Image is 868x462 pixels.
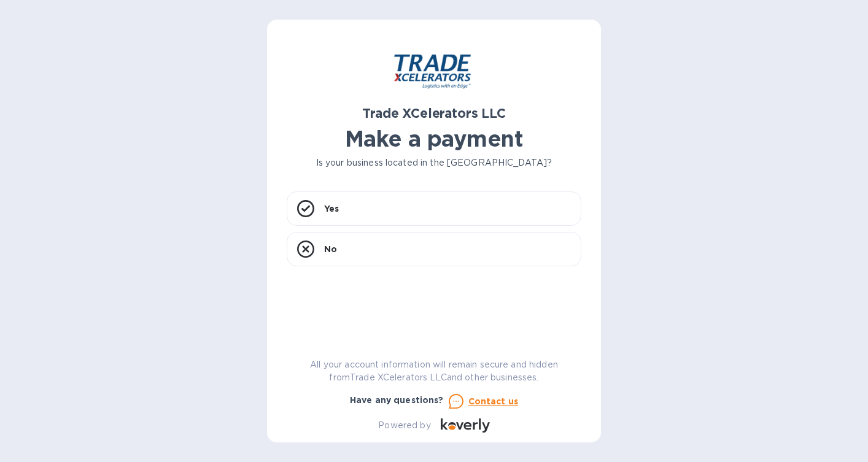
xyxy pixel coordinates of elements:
[287,358,581,384] p: All your account information will remain secure and hidden from Trade XCelerators LLC and other b...
[362,106,505,121] b: Trade XCelerators LLC
[324,202,339,215] p: Yes
[378,419,430,432] p: Powered by
[287,126,581,152] h1: Make a payment
[468,396,519,406] u: Contact us
[350,395,444,405] b: Have any questions?
[324,243,337,255] p: No
[287,156,581,169] p: Is your business located in the [GEOGRAPHIC_DATA]?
